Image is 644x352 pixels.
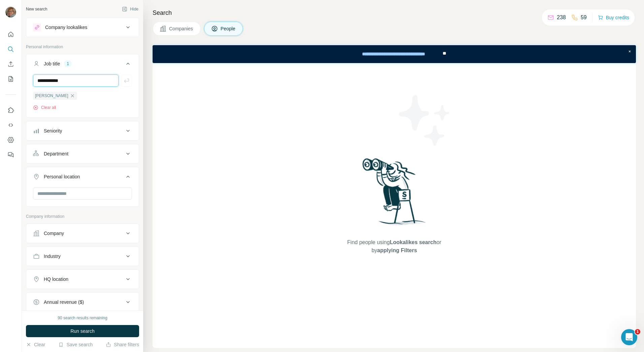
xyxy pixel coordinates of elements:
[26,225,139,241] button: Company
[44,276,68,283] div: HQ location
[221,25,236,32] span: People
[26,341,45,348] button: Clear
[26,44,139,50] p: Personal information
[33,105,56,111] button: Clear all
[64,61,72,67] div: 1
[58,341,93,348] button: Save search
[44,230,64,237] div: Company
[106,341,139,348] button: Share filters
[44,299,84,305] div: Annual revenue ($)
[340,238,448,255] span: Find people using or by
[5,149,16,161] button: Feedback
[44,60,60,67] div: Job title
[26,248,139,264] button: Industry
[394,90,455,151] img: Surfe Illustration - Stars
[5,7,16,18] img: Avatar
[26,169,139,187] button: Personal location
[359,156,429,232] img: Surfe Illustration - Woman searching with binoculars
[26,123,139,139] button: Seniority
[117,4,143,14] button: Hide
[26,294,139,310] button: Annual revenue ($)
[44,127,62,134] div: Seniority
[26,56,139,75] button: Job title1
[26,213,139,219] p: Company information
[26,146,139,162] button: Department
[70,328,95,334] span: Run search
[5,43,16,55] button: Search
[26,271,139,287] button: HQ location
[5,58,16,70] button: Enrich CSV
[5,73,16,85] button: My lists
[5,134,16,146] button: Dashboard
[621,329,637,345] iframe: Intercom live chat
[26,6,47,12] div: New search
[153,8,636,18] h4: Search
[44,253,61,260] div: Industry
[5,119,16,131] button: Use Surfe API
[390,239,437,245] span: Lookalikes search
[598,13,629,22] button: Buy credits
[44,173,80,180] div: Personal location
[58,315,107,321] div: 90 search results remaining
[377,247,417,253] span: applying Filters
[5,104,16,116] button: Use Surfe on LinkedIn
[153,45,636,63] iframe: Banner
[26,19,139,35] button: Company lookalikes
[35,93,68,99] span: [PERSON_NAME]
[635,329,640,334] span: 1
[581,13,587,22] p: 59
[169,25,194,32] span: Companies
[45,24,87,31] div: Company lookalikes
[26,325,139,337] button: Run search
[5,28,16,40] button: Quick start
[44,150,68,157] div: Department
[557,13,566,22] p: 238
